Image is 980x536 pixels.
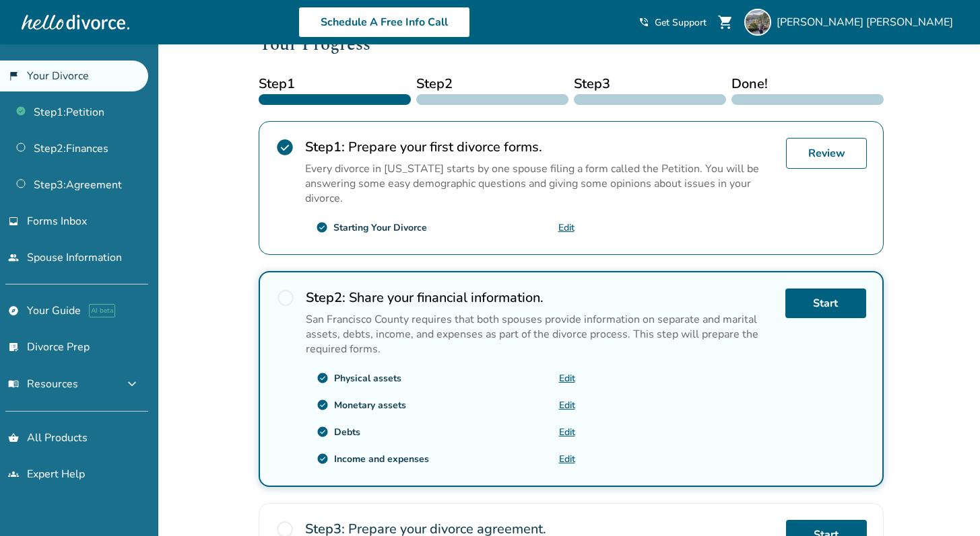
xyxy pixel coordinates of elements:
[334,372,401,385] div: Physical assets
[559,453,575,465] a: Edit
[639,17,649,28] span: phone_in_talk
[305,138,775,156] h2: Prepare your first divorce forms.
[89,304,115,317] span: AI beta
[306,289,346,307] strong: Step 2 :
[317,453,329,465] span: check_circle
[559,399,575,412] a: Edit
[731,74,884,94] span: Done!
[8,71,19,81] span: flag_2
[298,7,470,38] a: Schedule A Free Info Call
[559,426,575,438] a: Edit
[717,14,733,30] span: shopping_cart
[27,214,87,229] span: Forms Inbox
[306,312,775,356] p: San Francisco County requires that both spouses provide information on separate and marital asset...
[785,289,866,318] a: Start
[8,379,19,389] span: menu_book
[275,138,294,157] span: check_circle
[8,377,78,391] span: Resources
[8,469,19,480] span: groups
[316,221,328,233] span: check_circle
[416,74,568,94] span: Step 2
[317,426,329,438] span: check_circle
[655,16,707,29] span: Get Support
[276,289,295,307] span: radio_button_unchecked
[8,252,19,263] span: people
[8,305,19,316] span: explore
[558,221,575,234] a: Edit
[744,9,771,36] img: Joseph Dimick
[124,376,140,392] span: expand_more
[8,216,19,227] span: inbox
[786,138,867,169] a: Review
[333,221,427,234] div: Starting Your Divorce
[259,74,411,94] span: Step 1
[559,372,575,385] a: Edit
[334,426,360,438] div: Debts
[317,372,329,384] span: check_circle
[574,74,726,94] span: Step 3
[777,15,958,30] span: [PERSON_NAME] [PERSON_NAME]
[317,399,329,411] span: check_circle
[305,161,775,206] p: Every divorce in [US_STATE] starts by one spouse filing a form called the Petition. You will be a...
[305,138,345,156] strong: Step 1 :
[639,16,707,29] a: phone_in_talkGet Support
[913,471,980,536] iframe: Chat Widget
[8,432,19,443] span: shopping_basket
[334,399,406,412] div: Monetary assets
[306,289,775,307] h2: Share your financial information.
[8,342,19,352] span: list_alt_check
[334,453,429,465] div: Income and expenses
